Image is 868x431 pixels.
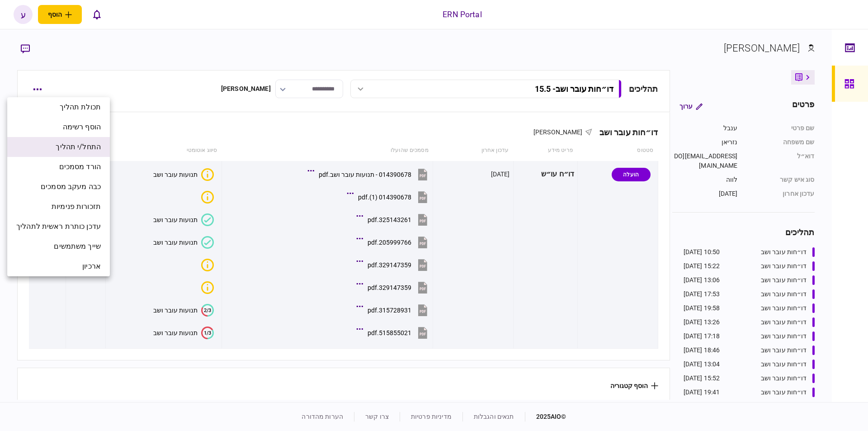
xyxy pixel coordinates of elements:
[63,122,101,133] span: הוסף רשימה
[59,161,101,172] span: הורד מסמכים
[82,261,101,272] span: ארכיון
[54,241,101,252] span: שייך משתמשים
[52,201,101,212] span: תזכורות פנימיות
[41,181,101,192] span: כבה מעקב מסמכים
[16,221,101,232] span: עדכן כותרת ראשית לתהליך
[60,102,101,113] span: תכולת תהליך
[56,142,101,152] span: התחל/י תהליך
